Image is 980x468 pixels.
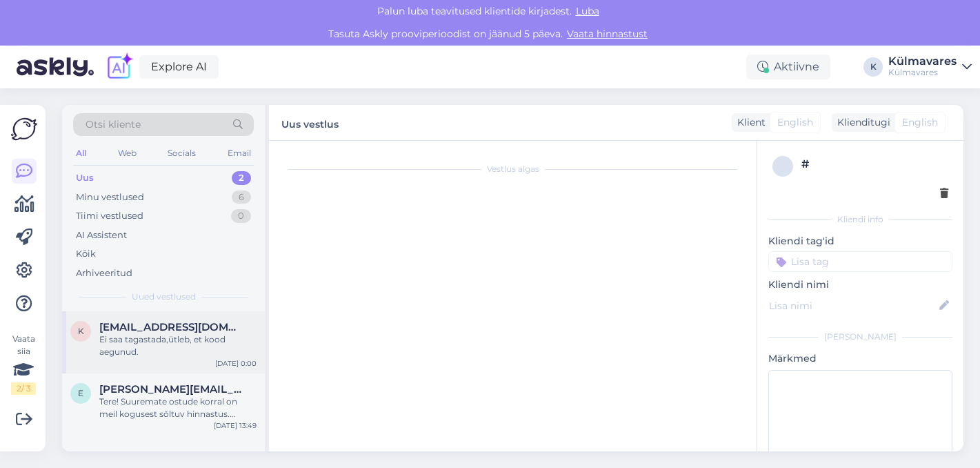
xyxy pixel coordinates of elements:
[105,52,134,81] img: explore-ai
[225,144,254,162] div: Email
[99,383,243,396] span: eleen.kalm@peipsivald.ee
[86,117,141,132] span: Otsi kliente
[232,171,251,185] div: 2
[132,291,196,303] span: Uued vestlused
[11,333,36,395] div: Vaata siia
[768,277,952,292] p: Kliendi nimi
[769,298,937,313] input: Lisa nimi
[832,115,890,130] div: Klienditugi
[139,55,219,79] a: Explore AI
[768,331,952,343] div: [PERSON_NAME]
[76,209,143,223] div: Tiimi vestlused
[801,156,948,173] div: #
[11,116,37,142] img: Askly Logo
[768,251,952,272] input: Lisa tag
[11,382,36,395] div: 2 / 3
[563,28,652,40] a: Vaata hinnastust
[888,56,957,67] div: Külmavares
[768,213,952,226] div: Kliendi info
[99,396,257,420] div: Tere! Suuremate ostude korral on meil kogusest sõltuv hinnastus. Personaalse hinnapakkumise saami...
[283,163,743,175] div: Vestlus algas
[888,56,972,78] a: KülmavaresKülmavares
[99,333,257,358] div: Ei saa tagastada,ütleb, et kood aegunud.
[78,388,83,398] span: e
[888,67,957,78] div: Külmavares
[165,144,199,162] div: Socials
[76,171,94,185] div: Uus
[231,209,251,223] div: 0
[232,191,251,204] div: 6
[281,113,339,132] label: Uus vestlus
[863,57,883,77] div: K
[215,358,257,369] div: [DATE] 0:00
[572,5,603,17] span: Luba
[768,351,952,366] p: Märkmed
[732,115,766,130] div: Klient
[99,321,243,333] span: kadijarvis@gmail.com
[76,228,127,242] div: AI Assistent
[214,420,257,431] div: [DATE] 13:49
[115,144,139,162] div: Web
[746,55,830,79] div: Aktiivne
[73,144,89,162] div: All
[768,234,952,248] p: Kliendi tag'id
[902,115,938,130] span: English
[76,247,96,261] div: Kõik
[78,326,84,336] span: k
[777,115,813,130] span: English
[76,266,132,280] div: Arhiveeritud
[76,191,144,204] div: Minu vestlused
